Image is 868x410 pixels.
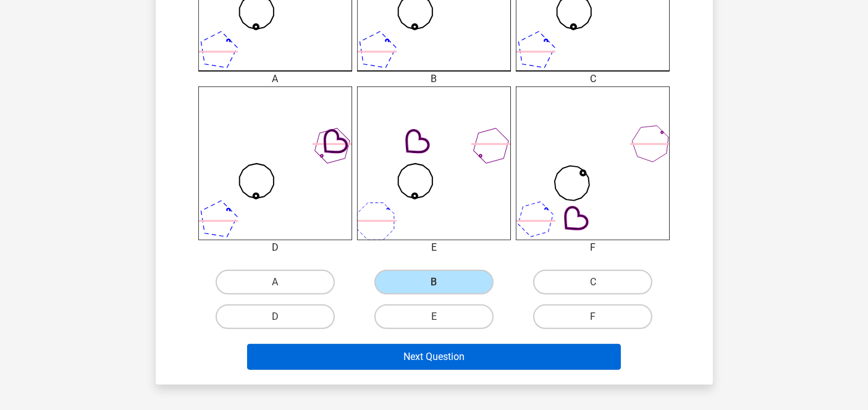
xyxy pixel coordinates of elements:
label: A [216,270,335,295]
div: C [507,72,679,86]
label: B [374,270,494,295]
div: B [348,72,520,86]
label: E [374,304,494,329]
div: F [507,240,679,255]
label: D [216,304,335,329]
div: A [189,72,361,86]
div: D [189,240,361,255]
button: Next Question [247,344,621,370]
label: F [533,304,652,329]
label: C [533,270,652,295]
div: E [348,240,520,255]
